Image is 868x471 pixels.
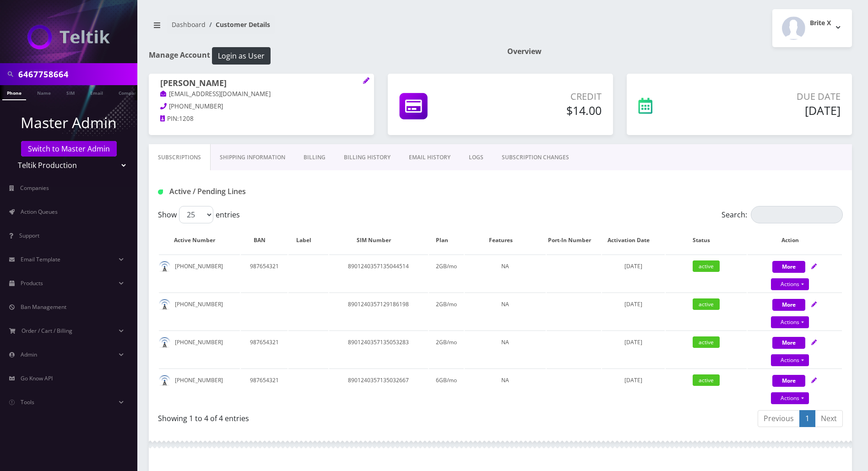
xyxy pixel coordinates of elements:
[149,47,494,65] h1: Manage Account
[159,299,170,310] img: default.png
[179,114,194,123] span: 1208
[19,232,39,239] span: Support
[465,292,546,330] td: NA
[329,330,428,368] td: 8901240357135053283
[335,144,400,171] a: Billing History
[507,47,852,56] h1: Overview
[772,299,805,311] button: More
[429,292,464,330] td: 2GB/mo
[211,144,294,171] a: Shipping Information
[758,410,800,427] a: Previous
[160,78,363,89] h1: [PERSON_NAME]
[21,141,117,157] a: Switch to Master Admin
[159,375,170,386] img: default.png
[241,254,288,292] td: 987654321
[158,187,377,196] h1: Active / Pending Lines
[20,184,49,192] span: Companies
[210,50,271,60] a: Login as User
[429,368,464,406] td: 6GB/mo
[429,330,464,368] td: 2GB/mo
[771,316,809,328] a: Actions
[489,90,602,103] p: Credit
[27,25,110,49] img: Teltik Production
[465,330,546,368] td: NA
[159,254,240,292] td: [PHONE_NUMBER]
[772,261,805,273] button: More
[21,208,58,216] span: Action Queues
[693,298,720,310] span: active
[22,327,72,335] span: Order / Cart / Billing
[329,227,428,254] th: SIM Number: activate to sort column ascending
[751,206,843,223] input: Search:
[429,227,464,254] th: Plan: activate to sort column ascending
[21,279,43,287] span: Products
[460,144,493,171] a: LOGS
[149,15,494,41] nav: breadcrumb
[710,90,841,103] p: Due Date
[159,337,170,348] img: default.png
[169,102,223,110] span: [PHONE_NUMBER]
[21,374,53,382] span: Go Know API
[489,103,602,117] h5: $14.00
[172,20,206,29] a: Dashboard
[21,255,60,263] span: Email Template
[329,254,428,292] td: 8901240357135044514
[212,47,271,65] button: Login as User
[159,368,240,406] td: [PHONE_NUMBER]
[329,292,428,330] td: 8901240357129186198
[799,410,815,427] a: 1
[465,227,546,254] th: Features: activate to sort column ascending
[160,114,179,124] a: PIN:
[772,9,852,47] button: Brite X
[693,260,720,272] span: active
[21,398,34,406] span: Tools
[815,410,843,427] a: Next
[693,374,720,386] span: active
[179,206,213,223] select: Showentries
[465,254,546,292] td: NA
[21,303,66,311] span: Ban Management
[493,144,578,171] a: SUBSCRIPTION CHANGES
[602,227,665,254] th: Activation Date: activate to sort column ascending
[810,19,831,27] h2: Brite X
[771,354,809,366] a: Actions
[241,368,288,406] td: 987654321
[33,85,55,99] a: Name
[158,189,163,195] img: Active / Pending Lines
[159,292,240,330] td: [PHONE_NUMBER]
[288,227,328,254] th: Label: activate to sort column ascending
[624,300,642,308] span: [DATE]
[159,227,240,254] th: Active Number: activate to sort column ascending
[158,409,494,424] div: Showing 1 to 4 of 4 entries
[241,227,288,254] th: BAN: activate to sort column ascending
[772,337,805,349] button: More
[624,262,642,270] span: [DATE]
[771,278,809,290] a: Actions
[666,227,747,254] th: Status: activate to sort column ascending
[114,85,145,99] a: Company
[624,376,642,384] span: [DATE]
[18,65,135,83] input: Search in Company
[21,351,37,358] span: Admin
[748,227,842,254] th: Action: activate to sort column ascending
[400,144,460,171] a: EMAIL HISTORY
[241,330,288,368] td: 987654321
[159,261,170,272] img: default.png
[294,144,335,171] a: Billing
[772,375,805,387] button: More
[62,85,79,99] a: SIM
[693,336,720,348] span: active
[329,368,428,406] td: 8901240357135032667
[771,392,809,404] a: Actions
[160,90,271,99] a: [EMAIL_ADDRESS][DOMAIN_NAME]
[547,227,601,254] th: Port-In Number: activate to sort column ascending
[86,85,108,99] a: Email
[624,338,642,346] span: [DATE]
[2,85,26,100] a: Phone
[710,103,841,117] h5: [DATE]
[722,206,843,223] label: Search:
[206,20,270,29] li: Customer Details
[159,330,240,368] td: [PHONE_NUMBER]
[158,206,240,223] label: Show entries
